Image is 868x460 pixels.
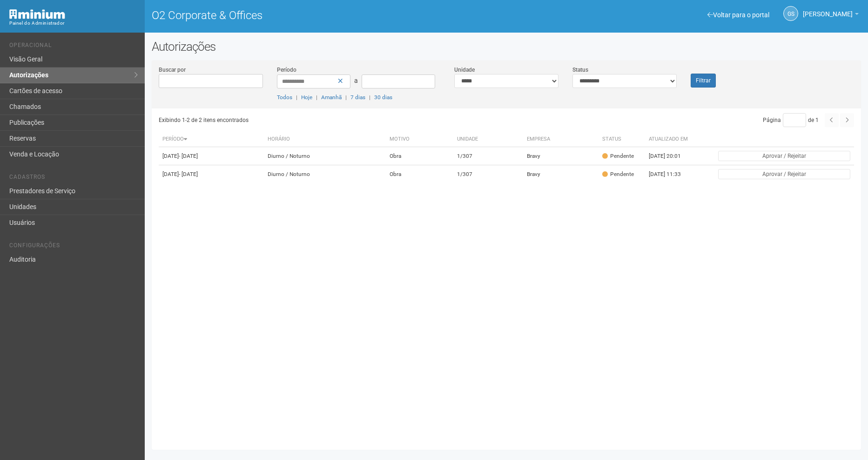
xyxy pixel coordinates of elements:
[9,9,65,19] img: Minium
[599,132,645,147] th: Status
[9,19,138,27] div: Painel do Administrador
[159,113,504,127] div: Exibindo 1-2 de 2 itens encontrados
[454,66,475,74] label: Unidade
[159,147,264,165] td: [DATE]
[277,94,292,101] a: Todos
[645,147,696,165] td: [DATE] 20:01
[264,165,386,183] td: Diurno / Noturno
[453,165,523,183] td: 1/307
[152,40,861,54] h2: Autorizações
[453,147,523,165] td: 1/307
[264,132,386,147] th: Horário
[572,66,588,74] label: Status
[523,165,599,183] td: Bravy
[301,94,312,101] a: Hoje
[386,165,453,183] td: Obra
[803,1,853,18] span: Gabriela Souza
[602,152,634,160] div: Pendente
[523,147,599,165] td: Bravy
[179,171,198,177] span: - [DATE]
[296,94,297,101] span: |
[707,11,769,19] a: Voltar para o portal
[152,9,499,21] h1: O2 Corporate & Offices
[354,77,358,84] span: a
[763,117,819,123] span: Página de 1
[159,132,264,147] th: Período
[783,6,798,21] a: GS
[645,132,696,147] th: Atualizado em
[523,132,599,147] th: Empresa
[345,94,347,101] span: |
[386,132,453,147] th: Motivo
[9,242,138,252] li: Configurações
[374,94,392,101] a: 30 dias
[9,174,138,183] li: Cadastros
[159,66,186,74] label: Buscar por
[9,42,138,52] li: Operacional
[321,94,342,101] a: Amanhã
[277,66,296,74] label: Período
[316,94,317,101] span: |
[179,153,198,159] span: - [DATE]
[386,147,453,165] td: Obra
[718,169,850,179] button: Aprovar / Rejeitar
[718,151,850,161] button: Aprovar / Rejeitar
[803,12,859,19] a: [PERSON_NAME]
[264,147,386,165] td: Diurno / Noturno
[645,165,696,183] td: [DATE] 11:33
[453,132,523,147] th: Unidade
[369,94,370,101] span: |
[159,165,264,183] td: [DATE]
[691,74,716,88] button: Filtrar
[350,94,365,101] a: 7 dias
[602,170,634,178] div: Pendente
